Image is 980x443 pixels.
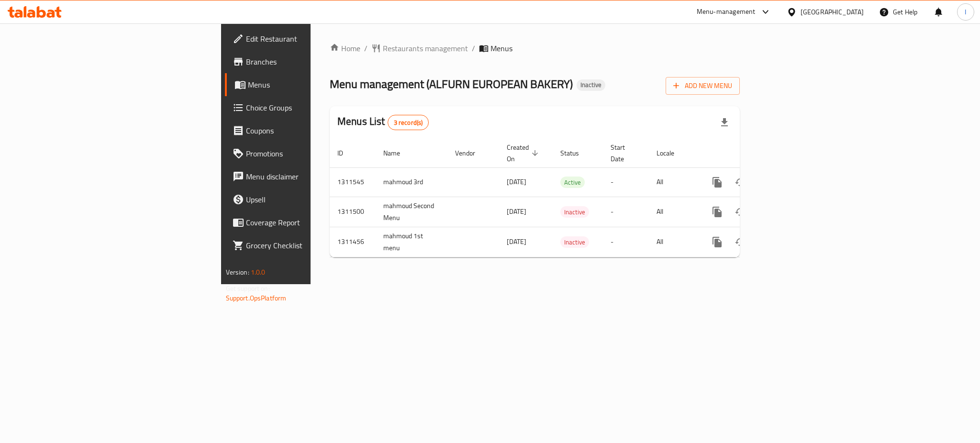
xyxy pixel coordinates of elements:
a: Choice Groups [225,96,385,119]
span: Coupons [246,125,377,136]
span: Menus [248,79,377,90]
span: Restaurants management [383,43,468,54]
button: Change Status [729,200,752,223]
div: Inactive [577,79,605,91]
span: Add New Menu [673,80,732,92]
td: mahmoud Second Menu [376,197,447,227]
span: Start Date [611,142,637,165]
li: / [472,43,475,54]
a: Grocery Checklist [225,234,385,257]
button: more [706,231,729,254]
span: Upsell [246,194,377,205]
div: Total records count [388,115,429,130]
a: Branches [225,50,385,73]
div: Inactive [560,236,589,248]
span: Locale [657,147,687,159]
span: Inactive [560,207,589,218]
span: Status [560,147,591,159]
span: Grocery Checklist [246,240,377,251]
span: Edit Restaurant [246,33,377,44]
td: mahmoud 3rd [376,167,447,197]
a: Edit Restaurant [225,27,385,50]
div: Export file [713,111,736,134]
span: [DATE] [507,205,526,218]
div: [GEOGRAPHIC_DATA] [801,7,864,17]
table: enhanced table [330,139,805,257]
span: ID [337,147,356,159]
div: Menu-management [697,6,756,18]
a: Promotions [225,142,385,165]
a: Coupons [225,119,385,142]
span: Version: [226,266,249,278]
nav: breadcrumb [330,43,740,54]
td: - [603,227,649,257]
span: Coverage Report [246,217,377,228]
a: Upsell [225,188,385,211]
td: - [603,197,649,227]
span: [DATE] [507,235,526,248]
td: mahmoud 1st menu [376,227,447,257]
div: Inactive [560,206,589,218]
a: Coverage Report [225,211,385,234]
td: All [649,227,698,257]
td: - [603,167,649,197]
span: Created On [507,142,541,165]
span: Promotions [246,148,377,159]
a: Menu disclaimer [225,165,385,188]
span: [DATE] [507,176,526,188]
a: Support.OpsPlatform [226,292,287,304]
button: Change Status [729,171,752,194]
a: Menus [225,73,385,96]
span: I [965,7,966,17]
span: Menu management ( ALFURN EUROPEAN BAKERY ) [330,73,573,95]
button: Add New Menu [666,77,740,95]
span: Name [383,147,412,159]
span: Get support on: [226,282,270,295]
a: Restaurants management [371,43,468,54]
td: All [649,167,698,197]
button: more [706,171,729,194]
span: 3 record(s) [388,118,429,127]
span: Inactive [560,237,589,248]
td: All [649,197,698,227]
span: Choice Groups [246,102,377,113]
span: Inactive [577,81,605,89]
button: Change Status [729,231,752,254]
span: Menus [490,43,512,54]
h2: Menus List [337,114,429,130]
span: Branches [246,56,377,67]
span: 1.0.0 [251,266,266,278]
span: Active [560,177,585,188]
th: Actions [698,139,805,168]
span: Menu disclaimer [246,171,377,182]
span: Vendor [455,147,488,159]
button: more [706,200,729,223]
div: Active [560,177,585,188]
